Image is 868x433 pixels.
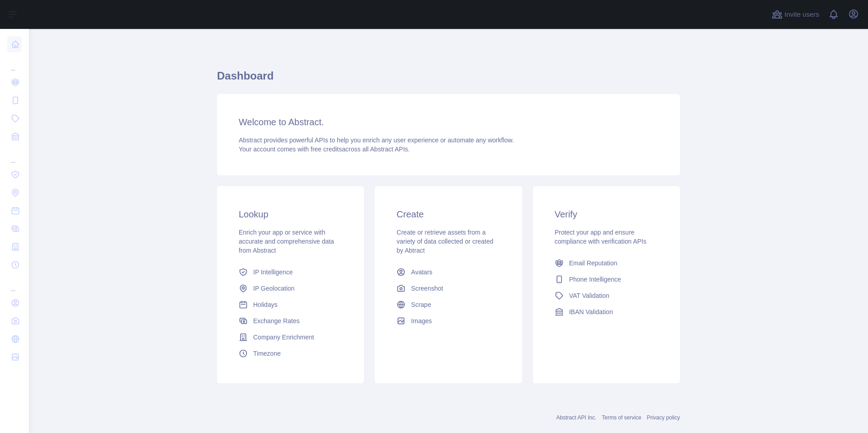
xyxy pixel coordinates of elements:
a: Avatars [393,264,504,280]
a: Abstract API Inc. [557,414,597,421]
a: IBAN Validation [551,304,662,320]
span: Your account comes with across all Abstract APIs. [239,146,410,153]
span: Email Reputation [569,259,618,268]
a: Privacy policy [647,414,680,421]
a: Holidays [235,297,346,313]
span: IP Intelligence [253,268,293,277]
a: Scrape [393,297,504,313]
span: Protect your app and ensure compliance with verification APIs [555,229,646,245]
span: free credits [311,146,342,153]
a: IP Intelligence [235,264,346,280]
a: IP Geolocation [235,280,346,297]
span: Enrich your app or service with accurate and comprehensive data from Abstract [239,229,334,254]
span: Phone Intelligence [569,275,621,284]
a: Company Enrichment [235,329,346,345]
span: Scrape [411,300,431,309]
a: Images [393,313,504,329]
h3: Verify [555,208,658,221]
span: Holidays [253,300,278,309]
h3: Lookup [239,208,342,221]
span: Exchange Rates [253,316,300,325]
span: Invite users [784,9,819,20]
span: Screenshot [411,284,443,293]
span: IBAN Validation [569,307,613,316]
div: ... [7,146,22,165]
span: Create or retrieve assets from a variety of data collected or created by Abtract [396,229,493,254]
span: IP Geolocation [253,284,295,293]
span: Timezone [253,349,281,358]
h1: Dashboard [217,69,680,90]
button: Invite users [770,7,821,22]
a: VAT Validation [551,287,662,304]
div: ... [7,54,22,72]
span: Abstract provides powerful APIs to help you enrich any user experience or automate any workflow. [239,136,514,144]
h3: Create [396,208,500,221]
a: Terms of service [602,414,641,421]
span: Avatars [411,268,432,277]
a: Email Reputation [551,255,662,271]
span: VAT Validation [569,291,609,300]
span: Company Enrichment [253,333,314,342]
a: Exchange Rates [235,313,346,329]
a: Timezone [235,345,346,362]
h3: Welcome to Abstract. [239,116,658,128]
a: Phone Intelligence [551,271,662,287]
div: ... [7,275,22,293]
a: Screenshot [393,280,504,297]
span: Images [411,316,432,325]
